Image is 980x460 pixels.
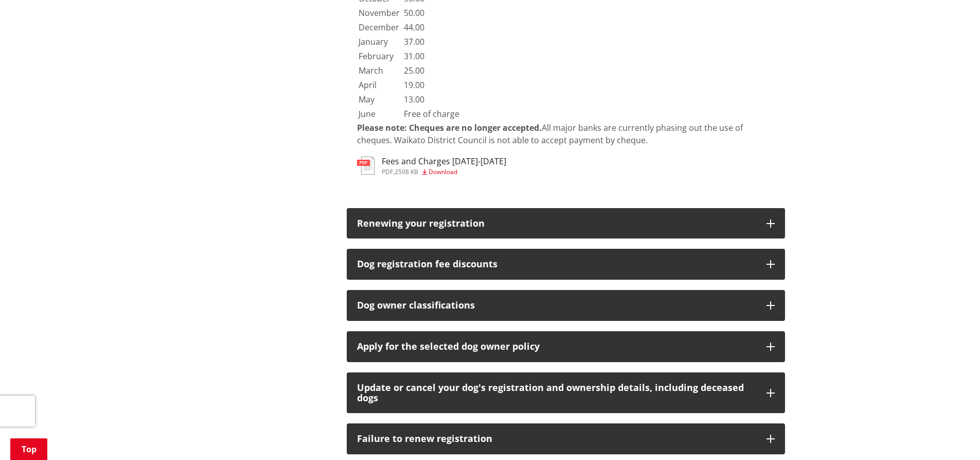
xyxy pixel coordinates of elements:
td: 37.00 [403,35,460,48]
a: Fees and Charges [DATE]-[DATE] pdf,2598 KB Download [357,157,506,175]
span: Download [429,167,457,176]
td: 25.00 [403,64,460,77]
h3: Dog owner classifications [357,300,756,311]
td: Free of charge [403,107,460,121]
a: Top [10,438,47,460]
iframe: Messenger Launcher [933,417,970,454]
td: 13.00 [403,93,460,106]
button: Renewing your registration [347,208,785,239]
td: March [358,64,402,77]
h3: Update or cancel your dog's registration and ownership details, including deceased dogs [357,383,756,403]
td: April [358,78,402,92]
td: January [358,35,402,48]
button: Apply for the selected dog owner policy [347,331,785,362]
td: November [358,6,402,20]
td: 50.00 [403,6,460,20]
span: 2598 KB [395,167,418,176]
button: Dog registration fee discounts [347,249,785,280]
strong: Please note: Cheques are no longer accepted. [357,122,542,133]
div: , [382,169,506,175]
h3: Fees and Charges [DATE]-[DATE] [382,157,506,166]
img: document-pdf.svg [357,157,375,175]
button: Failure to renew registration [347,423,785,454]
td: December [358,21,402,34]
span: pdf [382,167,393,176]
td: 19.00 [403,78,460,92]
h3: Dog registration fee discounts [357,259,756,269]
h3: Failure to renew registration [357,434,756,444]
h3: Renewing your registration [357,218,756,229]
button: Update or cancel your dog's registration and ownership details, including deceased dogs [347,372,785,414]
td: February [358,49,402,63]
td: 31.00 [403,49,460,63]
p: All major banks are currently phasing out the use of cheques. Waikato District Council is not abl... [357,122,775,146]
button: Dog owner classifications [347,290,785,321]
td: May [358,93,402,106]
td: June [358,107,402,121]
div: Apply for the selected dog owner policy [357,342,756,352]
td: 44.00 [403,21,460,34]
